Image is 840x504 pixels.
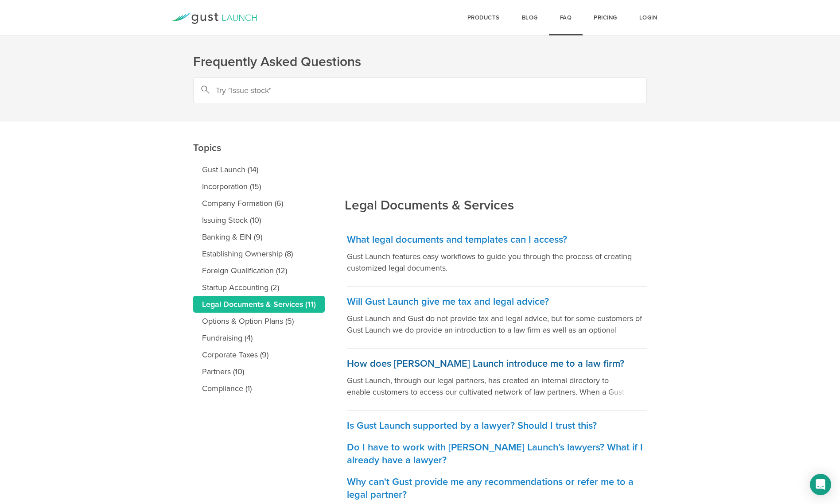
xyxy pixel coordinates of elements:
a: Corporate Taxes (9) [193,346,325,363]
div: Open Intercom Messenger [810,474,831,495]
h3: What legal documents and templates can I access? [347,233,647,246]
h2: Legal Documents & Services [345,137,514,214]
h3: Is Gust Launch supported by a lawyer? Should I trust this? [347,419,647,432]
a: Foreign Qualification (12) [193,262,325,279]
a: Legal Documents & Services (11) [193,296,325,313]
a: Will Gust Launch give me tax and legal advice? Gust Launch and Gust do not provide tax and legal ... [347,287,647,349]
a: Establishing Ownership (8) [193,245,325,262]
a: Issuing Stock (10) [193,212,325,229]
a: Company Formation (6) [193,195,325,212]
a: Incorporation (15) [193,178,325,195]
h3: Will Gust Launch give me tax and legal advice? [347,295,647,308]
p: Gust Launch and Gust do not provide tax and legal advice, but for some customers of Gust Launch w... [347,313,647,336]
input: Try "Issue stock" [193,78,647,103]
a: Is Gust Launch supported by a lawyer? Should I trust this? [347,411,647,432]
a: How does [PERSON_NAME] Launch introduce me to a law firm? Gust Launch, through our legal partners... [347,349,647,411]
p: Gust Launch, through our legal partners, has created an internal directory to enable customers to... [347,375,647,398]
a: Partners (10) [193,363,325,380]
a: Options & Option Plans (5) [193,313,325,330]
a: Do I have to work with [PERSON_NAME] Launch’s lawyers? What if I already have a lawyer? [347,432,647,467]
a: Why can't Gust provide me any recommendations or refer me to a legal partner? [347,467,647,501]
h2: Topics [193,79,325,157]
h3: Why can't Gust provide me any recommendations or refer me to a legal partner? [347,476,647,501]
h3: Do I have to work with [PERSON_NAME] Launch’s lawyers? What if I already have a lawyer? [347,441,647,467]
a: Startup Accounting (2) [193,279,325,296]
a: Compliance (1) [193,380,325,397]
a: Fundraising (4) [193,330,325,346]
a: Banking & EIN (9) [193,229,325,245]
h3: How does [PERSON_NAME] Launch introduce me to a law firm? [347,357,647,370]
a: Gust Launch (14) [193,161,325,178]
p: Gust Launch features easy workflows to guide you through the process of creating customized legal... [347,251,647,274]
h1: Frequently Asked Questions [193,53,647,71]
a: What legal documents and templates can I access? Gust Launch features easy workflows to guide you... [347,225,647,287]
